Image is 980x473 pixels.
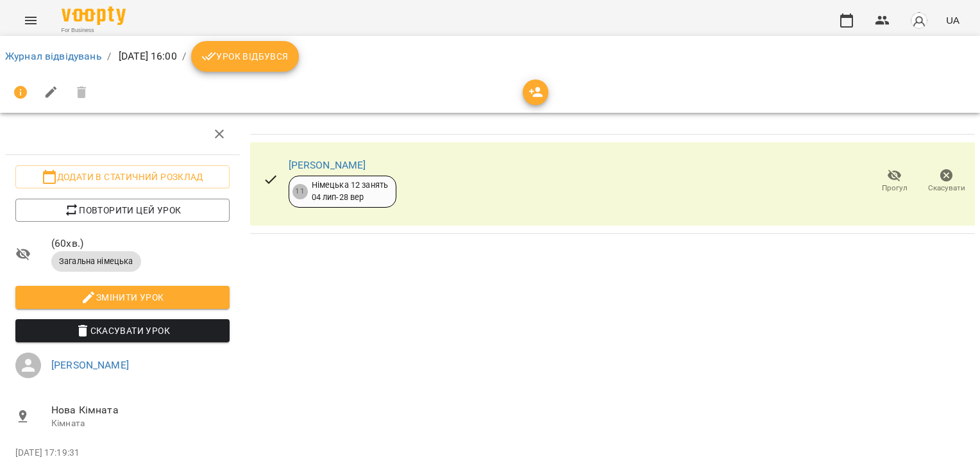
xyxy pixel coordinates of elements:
[51,402,230,418] span: Нова Кімната
[107,49,111,64] li: /
[882,183,908,194] span: Прогул
[15,319,230,342] button: Скасувати Урок
[116,49,177,64] p: [DATE] 16:00
[51,417,230,430] p: Кімната
[15,286,230,309] button: Змінити урок
[26,290,219,305] span: Змінити урок
[946,13,959,27] span: UA
[312,179,389,203] div: Німецька 12 занять 04 лип - 28 вер
[15,447,230,460] p: [DATE] 17:19:31
[292,184,308,199] div: 11
[62,6,126,25] img: Voopty Logo
[15,5,46,36] button: Menu
[15,165,230,188] button: Додати в статичний розклад
[941,8,965,32] button: UA
[15,199,230,222] button: Повторити цей урок
[928,183,965,194] span: Скасувати
[26,203,219,218] span: Повторити цей урок
[51,359,129,371] a: [PERSON_NAME]
[868,163,920,199] button: Прогул
[289,159,366,171] a: [PERSON_NAME]
[51,256,141,267] span: Загальна німецька
[191,41,299,72] button: Урок відбувся
[26,323,219,338] span: Скасувати Урок
[26,169,219,185] span: Додати в статичний розклад
[920,163,972,199] button: Скасувати
[5,41,975,72] nav: breadcrumb
[182,49,186,64] li: /
[910,12,928,29] img: avatar_s.png
[5,50,102,62] a: Журнал відвідувань
[62,26,126,35] span: For Business
[51,236,230,251] span: ( 60 хв. )
[201,49,289,64] span: Урок відбувся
